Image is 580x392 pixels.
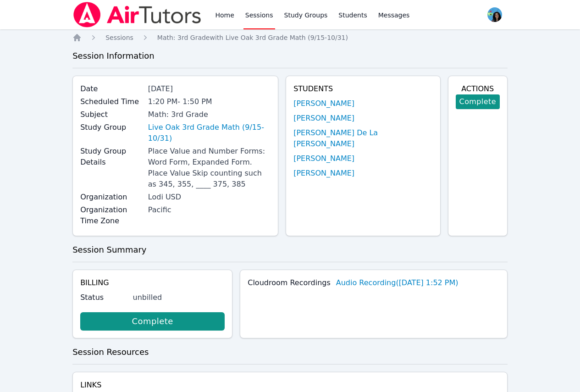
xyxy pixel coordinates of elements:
h4: Billing [80,277,225,288]
div: 1:20 PM - 1:50 PM [148,96,271,107]
a: Math: 3rd Gradewith Live Oak 3rd Grade Math (9/15-10/31) [157,33,348,42]
a: [PERSON_NAME] De La [PERSON_NAME] [293,127,432,149]
a: [PERSON_NAME] [293,98,354,109]
label: Status [80,292,127,303]
nav: Breadcrumb [72,33,508,42]
label: Study Group Details [80,146,143,168]
a: Complete [80,312,225,331]
div: unbilled [133,292,225,303]
span: Sessions [105,34,133,41]
label: Subject [80,109,143,120]
h3: Session Information [72,50,508,62]
span: Math: 3rd Grade with Live Oak 3rd Grade Math (9/15-10/31) [157,34,348,41]
label: Scheduled Time [80,96,143,107]
h3: Session Resources [72,346,508,359]
div: Place Value and Number Forms: Word Form, Expanded Form. Place Value Skip counting such as 345, 35... [148,146,271,190]
label: Cloudroom Recordings [248,277,331,288]
a: [PERSON_NAME] [293,168,354,179]
a: Complete [456,94,500,109]
h3: Session Summary [72,243,508,256]
label: Organization [80,192,143,203]
label: Study Group [80,122,143,133]
a: Live Oak 3rd Grade Math (9/15-10/31) [148,122,271,144]
h4: Links [80,380,202,391]
span: Messages [378,11,410,20]
img: Air Tutors [72,2,202,28]
div: Lodi USD [148,192,271,203]
a: Audio Recording([DATE] 1:52 PM) [336,277,458,288]
div: Pacific [148,204,271,215]
a: Sessions [105,33,133,42]
label: Organization Time Zone [80,204,143,226]
a: [PERSON_NAME] [293,153,354,164]
h4: Actions [456,83,500,94]
a: [PERSON_NAME] [293,113,354,124]
div: [DATE] [148,83,271,94]
h4: Students [293,83,432,94]
label: Date [80,83,143,94]
div: Math: 3rd Grade [148,109,271,120]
